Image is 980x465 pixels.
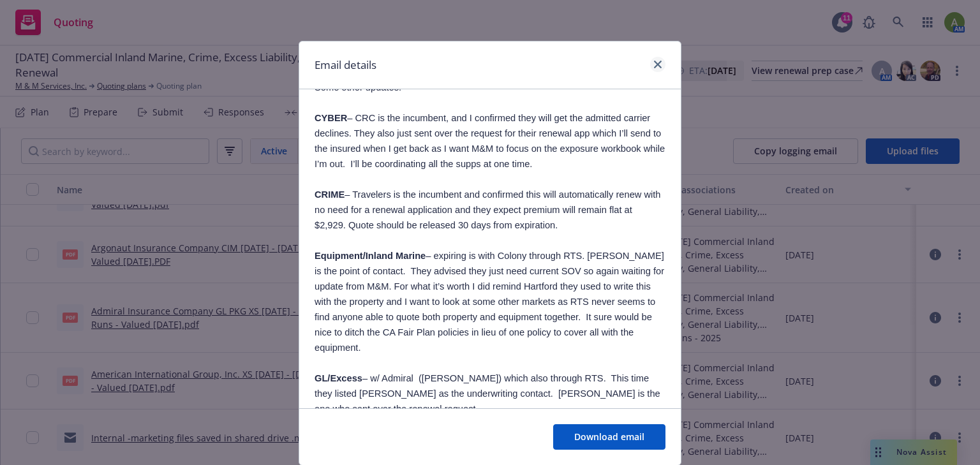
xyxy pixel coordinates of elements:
span: Download email [574,431,644,443]
span: GL/Excess [315,373,362,383]
span: – expiring is with Colony through RTS. [PERSON_NAME] is the point of contact. They advised they j... [315,251,664,353]
span: – CRC is the incumbent, and I confirmed they will get the admitted carrier declines. They also ju... [315,113,665,169]
span: CYBER [315,113,347,123]
span: CRIME [315,189,345,200]
span: Equipment/Inland Marine [315,251,426,261]
button: Download email [553,424,665,450]
span: – Travelers is the incumbent and confirmed this will automatically renew with no need for a renew... [315,189,661,230]
h1: Email details [315,57,376,73]
a: close [650,57,665,72]
span: – w/ Admiral ([PERSON_NAME]) which also through RTS. This time they listed [PERSON_NAME] as the u... [315,373,660,414]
